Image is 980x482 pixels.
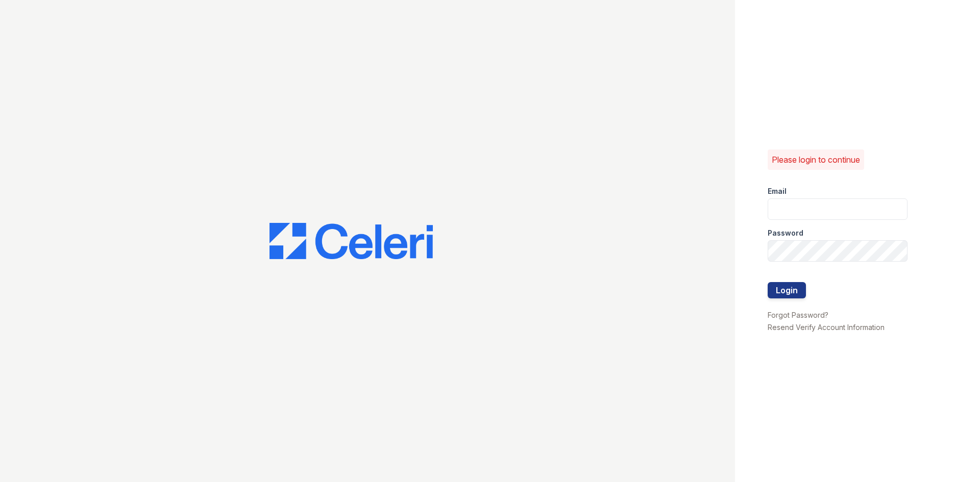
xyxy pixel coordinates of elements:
a: Forgot Password? [768,311,828,319]
a: Resend Verify Account Information [768,323,885,332]
button: Login [768,282,806,298]
label: Password [768,228,803,238]
p: Please login to continue [772,154,860,166]
img: CE_Logo_Blue-a8612792a0a2168367f1c8372b55b34899dd931a85d93a1a3d3e32e68fde9ad4.png [269,223,433,260]
label: Email [768,186,787,196]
